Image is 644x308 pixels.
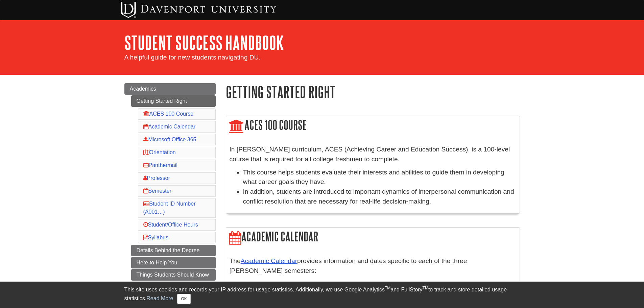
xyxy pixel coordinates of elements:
a: Panthermail [143,162,177,168]
li: In addition, students are introduced to important dynamics of interpersonal communication and con... [243,187,516,207]
a: Things Students Should Know [131,269,216,281]
a: Student ID Number (A001…) [143,201,196,215]
h2: ACES 100 Course [226,116,520,135]
a: Microsoft Office 365 [143,137,196,142]
p: In [PERSON_NAME] curriculum, ACES (Achieving Career and Education Success), is a 100-level course... [230,145,516,164]
a: Here to Help You [131,257,216,268]
a: Read More [146,295,173,301]
a: Student Success Handbook [124,32,284,53]
h1: Getting Started Right [226,83,520,100]
a: Getting Started Right [131,95,216,107]
span: A helpful guide for new students navigating DU. [124,54,261,61]
li: This course helps students evaluate their interests and abilities to guide them in developing wha... [243,168,516,187]
button: Close [177,294,190,304]
a: Professor [143,175,170,181]
sup: TM [385,286,390,290]
div: This site uses cookies and records your IP address for usage statistics. Additionally, we use Goo... [124,286,520,304]
a: Semester [143,188,171,194]
a: ACES 100 Course [143,111,194,117]
sup: TM [423,286,428,290]
img: Davenport University [121,2,276,18]
a: Academic Calendar [143,124,196,129]
a: Academic Calendar [241,257,297,264]
h2: Academic Calendar [226,228,520,247]
a: Academics [124,83,216,95]
a: Details Behind the Degree [131,245,216,256]
a: Student/Office Hours [143,222,198,228]
p: The provides information and dates specific to each of the three [PERSON_NAME] semesters: [230,256,516,276]
a: Orientation [143,149,176,155]
a: Syllabus [143,235,168,240]
li: Fall [243,279,516,289]
span: Academics [130,86,156,92]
